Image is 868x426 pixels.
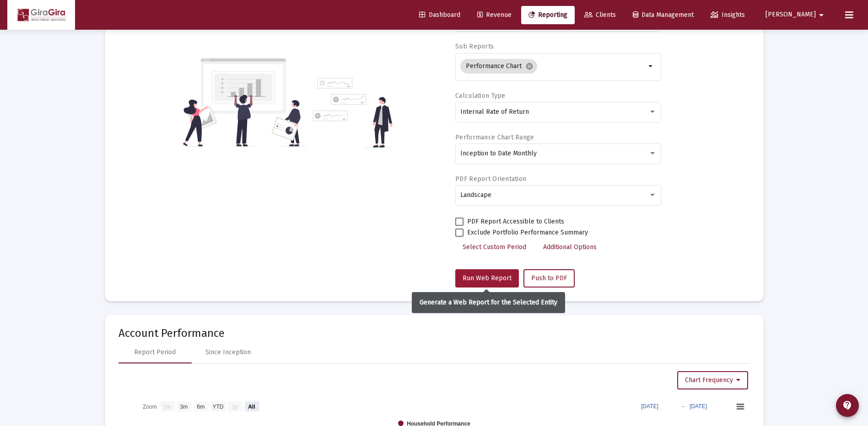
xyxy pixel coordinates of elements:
span: Reporting [528,11,567,19]
mat-chip: Performance Chart [460,59,537,74]
mat-icon: arrow_drop_down [816,6,827,24]
mat-icon: arrow_drop_down [646,61,657,72]
a: Clients [577,6,623,24]
label: Performance Chart Range [455,133,534,141]
text: YTD [212,403,223,410]
label: Calculation Type [455,92,505,100]
text: Zoom [143,403,157,410]
text: [DATE] [690,403,707,410]
img: reporting-alt [313,78,393,148]
span: Internal Rate of Return [460,108,529,116]
img: Dashboard [14,6,68,24]
text: 6m [197,403,205,410]
div: Report Period [134,348,176,357]
mat-card-title: Account Performance [119,329,750,338]
span: Chart Frequency [685,376,740,384]
span: Insights [711,11,745,19]
text: 3m [180,403,188,410]
button: Run Web Report [455,269,519,288]
span: Revenue [477,11,512,19]
button: [PERSON_NAME] [755,5,838,24]
span: PDF Report Accessible to Clients [467,216,564,227]
text: All [248,403,255,410]
a: Insights [703,6,752,24]
span: Run Web Report [463,274,512,282]
span: Push to PDF [531,274,567,282]
div: Since Inception [205,348,251,357]
span: Dashboard [419,11,460,19]
a: Dashboard [412,6,468,24]
text: 1m [163,403,171,410]
button: Push to PDF [523,269,575,288]
mat-chip-list: Selection [460,57,646,75]
mat-icon: cancel [525,62,534,70]
span: Exclude Portfolio Performance Summary [467,227,588,238]
text: [DATE] [641,403,658,410]
a: Revenue [470,6,519,24]
a: Data Management [625,6,701,24]
label: PDF Report Orientation [455,175,526,183]
span: Clients [584,11,616,19]
button: Chart Frequency [677,371,748,389]
span: Select Custom Period [463,243,526,251]
label: Sub Reports [455,43,494,50]
span: Data Management [633,11,694,19]
text: → [680,403,686,410]
text: 1y [232,403,237,410]
img: reporting [181,57,307,148]
span: Additional Options [543,243,597,251]
a: Reporting [521,6,575,24]
span: Inception to Date Monthly [460,149,537,157]
mat-icon: contact_support [842,400,853,411]
span: [PERSON_NAME] [766,11,816,19]
span: Landscape [460,191,491,199]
